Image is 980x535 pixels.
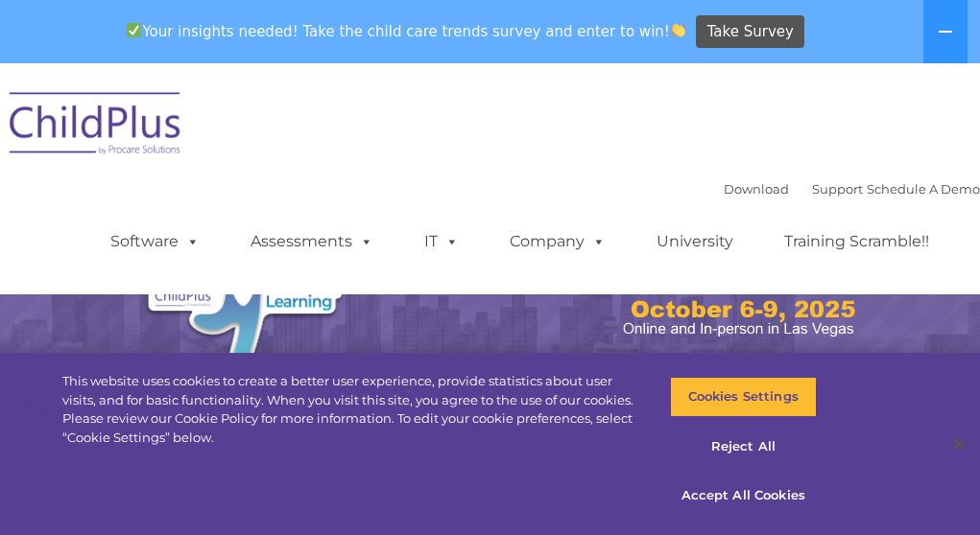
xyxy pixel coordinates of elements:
[670,427,817,467] button: Reject All
[671,23,685,37] img: 👏
[637,222,753,261] a: University
[707,15,794,49] span: Take Survey
[62,372,640,447] div: This website uses cookies to create a better user experience, provide statistics about user visit...
[867,181,980,197] a: Schedule A Demo
[670,377,817,417] button: Cookies Settings
[812,181,863,197] a: Support
[405,222,478,261] a: IT
[938,423,980,465] button: Close
[231,222,393,261] a: Assessments
[696,15,804,49] a: Take Survey
[91,222,219,261] a: Software
[765,222,948,261] a: Training Scramble!!
[670,476,817,516] button: Accept All Cookies
[119,12,694,50] span: Your insights needed! Take the child care trends survey and enter to win!
[127,23,141,37] img: ✅
[724,181,789,197] a: Download
[724,181,980,197] font: |
[490,222,625,261] a: Company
